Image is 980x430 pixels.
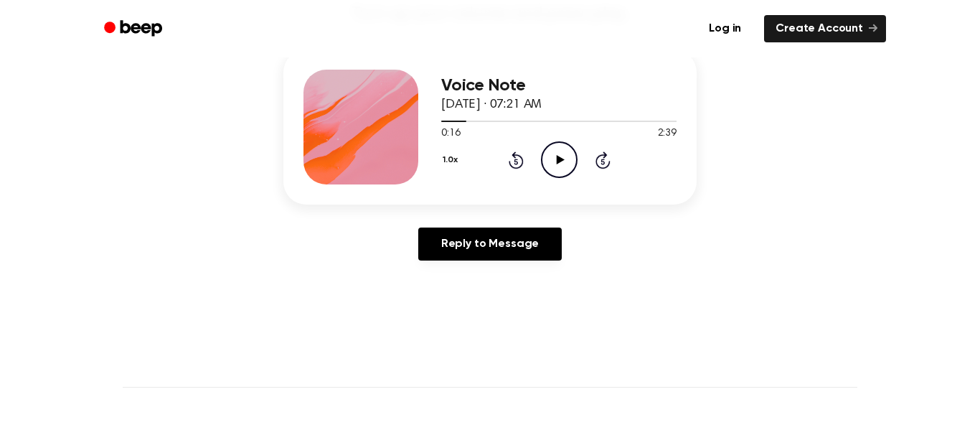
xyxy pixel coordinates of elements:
[441,76,677,95] h3: Voice Note
[94,15,175,43] a: Beep
[694,12,755,45] a: Log in
[441,126,460,141] span: 0:16
[418,228,562,261] a: Reply to Message
[764,15,886,42] a: Create Account
[441,98,542,111] span: [DATE] · 07:21 AM
[658,126,677,141] span: 2:39
[441,148,463,172] button: 1.0x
